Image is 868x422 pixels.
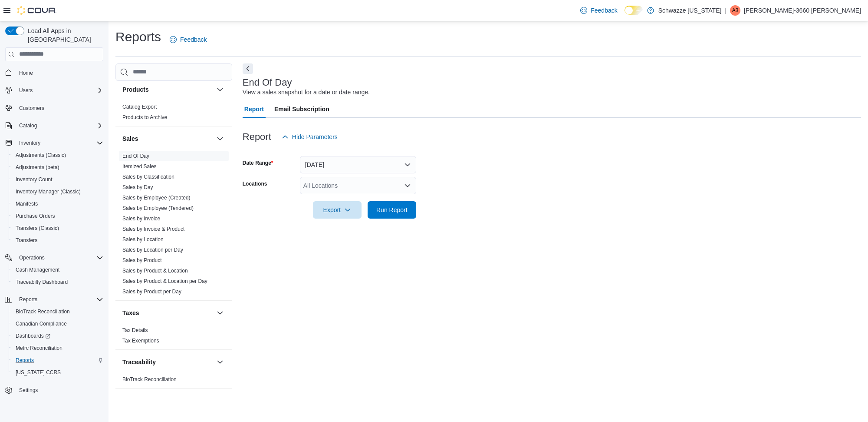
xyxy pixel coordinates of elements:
[215,308,225,318] button: Taxes
[744,5,861,16] p: [PERSON_NAME]-3660 [PERSON_NAME]
[368,201,416,219] button: Run Report
[12,150,69,160] a: Adjustments (Classic)
[12,355,37,366] a: Reports
[9,342,107,354] button: Metrc Reconciliation
[215,357,225,367] button: Traceability
[16,176,53,183] span: Inventory Count
[376,206,408,214] span: Run Report
[16,253,103,263] span: Operations
[16,68,36,78] a: Home
[12,343,66,353] a: Metrc Reconciliation
[12,306,73,317] a: BioTrack Reconciliation
[16,225,59,232] span: Transfers (Classic)
[9,173,107,186] button: Inventory Count
[243,180,267,187] label: Locations
[12,235,41,246] a: Transfers
[2,384,107,396] button: Settings
[16,120,40,131] button: Catalog
[16,188,81,195] span: Inventory Manager (Classic)
[725,5,727,16] p: |
[2,66,107,79] button: Home
[180,35,207,44] span: Feedback
[16,320,67,327] span: Canadian Compliance
[122,289,181,295] a: Sales by Product per Day
[122,309,139,317] h3: Taxes
[17,6,56,15] img: Cova
[19,254,45,261] span: Operations
[9,186,107,198] button: Inventory Manager (Classic)
[215,84,225,95] button: Products
[12,367,103,378] span: Washington CCRS
[122,376,177,382] a: BioTrack Reconciliation
[122,358,213,366] button: Traceability
[16,308,70,315] span: BioTrack Reconciliation
[122,337,159,344] span: Tax Exemptions
[215,133,225,144] button: Sales
[115,102,232,126] div: Products
[12,277,103,287] span: Traceabilty Dashboard
[16,237,37,244] span: Transfers
[243,63,253,74] button: Next
[122,163,157,170] span: Itemized Sales
[9,210,107,222] button: Purchase Orders
[16,294,103,305] span: Reports
[166,31,210,48] a: Feedback
[12,355,103,366] span: Reports
[9,306,107,318] button: BioTrack Reconciliation
[9,330,107,342] a: Dashboards
[658,5,722,16] p: Schwazze [US_STATE]
[9,318,107,330] button: Canadian Compliance
[12,319,103,329] span: Canadian Compliance
[2,102,107,114] button: Customers
[122,358,156,366] h3: Traceability
[12,319,70,329] a: Canadian Compliance
[16,345,62,352] span: Metrc Reconciliation
[9,366,107,379] button: [US_STATE] CCRS
[19,70,33,76] span: Home
[16,213,55,219] span: Purchase Orders
[122,268,188,274] a: Sales by Product & Location
[122,226,184,233] span: Sales by Invoice & Product
[300,156,416,173] button: [DATE]
[16,138,103,148] span: Inventory
[16,152,66,159] span: Adjustments (Classic)
[404,182,411,189] button: Open list of options
[16,67,103,78] span: Home
[591,6,617,15] span: Feedback
[12,265,103,275] span: Cash Management
[9,354,107,366] button: Reports
[12,199,103,209] span: Manifests
[122,226,184,232] a: Sales by Invoice & Product
[16,385,41,395] a: Settings
[12,223,62,233] a: Transfers (Classic)
[9,222,107,234] button: Transfers (Classic)
[122,246,183,253] span: Sales by Location per Day
[122,194,191,201] span: Sales by Employee (Created)
[122,114,167,120] a: Products to Archive
[243,132,271,142] h3: Report
[9,234,107,246] button: Transfers
[122,85,213,94] button: Products
[122,174,174,180] a: Sales by Classification
[115,151,232,300] div: Sales
[12,150,103,160] span: Adjustments (Classic)
[5,63,103,419] nav: Complex example
[24,27,103,44] span: Load All Apps in [GEOGRAPHIC_DATA]
[12,174,56,185] a: Inventory Count
[122,205,194,211] a: Sales by Employee (Tendered)
[12,331,54,341] a: Dashboards
[122,267,188,274] span: Sales by Product & Location
[16,138,44,148] button: Inventory
[122,236,164,243] a: Sales by Location
[19,296,37,303] span: Reports
[12,211,59,221] a: Purchase Orders
[16,85,103,96] span: Users
[12,186,103,197] span: Inventory Manager (Classic)
[244,100,264,118] span: Report
[122,153,149,159] span: End Of Day
[12,367,64,378] a: [US_STATE] CCRS
[19,387,38,394] span: Settings
[122,184,153,190] a: Sales by Day
[9,198,107,210] button: Manifests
